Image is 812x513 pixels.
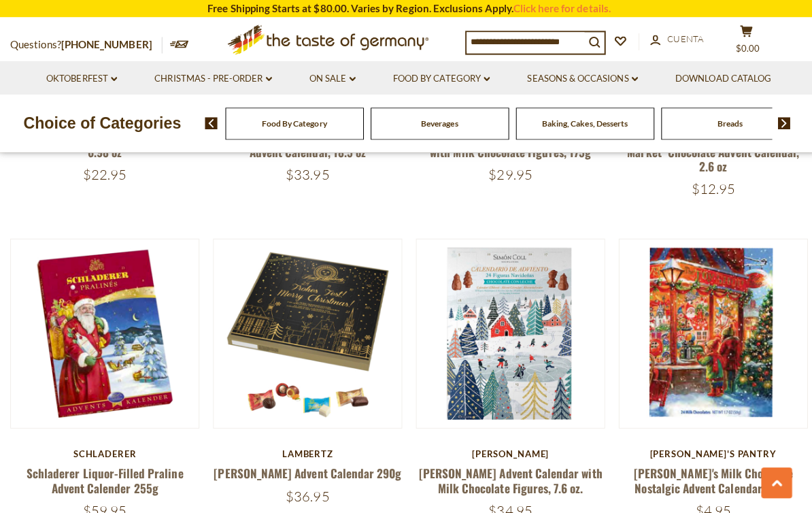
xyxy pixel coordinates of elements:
a: Beverages [418,118,455,128]
a: [PERSON_NAME] Advent Calendar with Milk Chocolate Figures, 7.6 oz. [416,461,598,493]
div: [PERSON_NAME] [413,445,600,456]
img: Lambertz Advent Calendar 290g [212,237,399,424]
span: $33.95 [284,165,327,182]
img: Erika [615,237,801,424]
a: Christmas - PRE-ORDER [154,71,270,86]
a: [PERSON_NAME] Advent Calendar 290g [212,461,399,478]
span: $22.95 [82,165,126,182]
a: Oktoberfest [46,71,116,86]
a: Food By Category [260,118,324,128]
p: Questions? [10,35,161,53]
a: [PHONE_NUMBER] [61,37,151,50]
a: [PERSON_NAME]'s Milk Chocolate Nostalgic Advent Calendar, 1.7 oz [629,461,787,493]
span: $36.95 [284,484,327,501]
a: On Sale [307,71,353,86]
img: Schladerer Liquor-Filled Praline Advent Calender 255g [11,237,197,424]
div: [PERSON_NAME]'s Pantry [614,445,802,456]
img: previous arrow [203,116,216,129]
a: Breads [712,118,737,128]
a: Schladerer Liquor-Filled Praline Advent Calender 255g [27,461,182,493]
a: Food By Category [390,71,486,86]
a: Seasons & Occasions [524,71,633,86]
span: $0.00 [730,42,754,53]
div: Schladerer [10,445,198,456]
img: Simón Coll Advent Calendar with Milk Chocolate Figures, 7.6 oz. [413,237,600,424]
div: Lambertz [212,445,399,456]
a: Click here for details. [509,2,606,14]
img: next arrow [772,116,785,129]
a: Download Catalog [671,71,766,86]
span: $29.95 [485,165,528,182]
span: Cuenta [662,33,698,44]
span: $12.95 [686,179,730,196]
a: Cuenta [645,32,698,47]
button: $0.00 [720,24,761,59]
a: Baking, Cakes, Desserts [538,118,623,128]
